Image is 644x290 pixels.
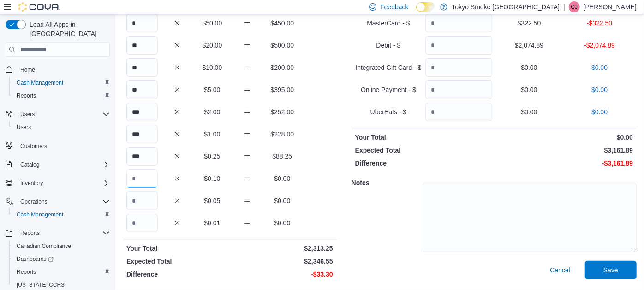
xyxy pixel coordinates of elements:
a: Canadian Compliance [13,241,75,252]
span: Cash Management [13,77,110,88]
p: $2,346.55 [232,257,333,266]
span: Inventory [20,179,43,187]
span: Dashboards [13,253,110,265]
span: Reports [17,92,36,99]
p: $500.00 [267,41,298,50]
input: Quantity [425,80,492,99]
button: Inventory [17,178,47,189]
button: Reports [17,228,43,239]
p: $5.00 [197,85,228,94]
a: Dashboards [13,253,57,265]
span: Users [17,123,31,131]
button: Operations [17,196,51,207]
p: Online Payment - $ [355,85,422,94]
p: Difference [126,270,228,279]
p: $3,161.89 [496,146,633,155]
span: Reports [20,229,40,237]
p: $395.00 [267,85,298,94]
p: $2,313.25 [232,244,333,253]
input: Quantity [126,214,158,232]
input: Quantity [425,58,492,77]
p: UberEats - $ [355,107,422,117]
p: $0.00 [267,174,298,183]
p: MasterCard - $ [355,19,422,28]
p: $450.00 [267,19,298,28]
p: $0.05 [197,196,228,205]
p: $88.25 [267,152,298,161]
button: Reports [9,89,113,102]
button: Cash Management [9,208,113,221]
a: Reports [13,90,40,101]
span: Home [17,63,110,75]
span: [US_STATE] CCRS [17,281,65,289]
button: Users [9,121,113,134]
p: $0.00 [566,85,633,94]
input: Quantity [425,103,492,121]
p: $0.10 [197,174,228,183]
p: Debit - $ [355,41,422,50]
button: Catalog [2,158,113,171]
button: Users [2,108,113,121]
button: Reports [9,265,113,278]
span: Load All Apps in [GEOGRAPHIC_DATA] [26,20,110,38]
p: Your Total [126,244,228,253]
p: Integrated Gift Card - $ [355,63,422,72]
span: Users [17,109,110,120]
span: CJ [571,1,578,12]
p: $0.00 [496,107,563,117]
p: -$2,074.89 [566,41,633,50]
input: Quantity [425,14,492,32]
button: Inventory [2,177,113,190]
p: Expected Total [355,146,492,155]
span: Users [13,122,110,133]
span: Catalog [20,161,39,168]
p: [PERSON_NAME] [584,1,637,12]
span: Catalog [17,159,110,170]
span: Reports [17,228,110,239]
input: Quantity [126,147,158,166]
p: $0.00 [267,218,298,228]
p: $0.25 [197,152,228,161]
a: Customers [17,141,51,152]
p: $0.00 [496,63,563,72]
p: Difference [355,159,492,168]
p: $0.00 [566,63,633,72]
p: $200.00 [267,63,298,72]
p: $1.00 [197,130,228,139]
span: Operations [20,198,48,205]
span: Cash Management [13,209,110,220]
button: Reports [2,227,113,240]
input: Quantity [126,14,158,32]
input: Quantity [126,80,158,99]
p: $0.01 [197,218,228,228]
input: Quantity [126,125,158,143]
span: Canadian Compliance [13,241,110,252]
p: $252.00 [267,107,298,117]
span: Users [20,111,35,118]
a: Dashboards [9,253,113,265]
p: -$33.30 [232,270,333,279]
button: Save [585,261,637,279]
button: Home [2,62,113,76]
p: | [563,1,565,12]
input: Quantity [126,36,158,55]
h5: Notes [352,173,421,192]
p: $0.00 [496,85,563,94]
span: Cash Management [17,211,63,218]
p: $322.50 [496,19,563,28]
p: $20.00 [197,41,228,50]
p: $0.00 [566,107,633,117]
input: Quantity [126,169,158,188]
p: -$3,161.89 [496,159,633,168]
span: Dashboards [17,255,54,263]
input: Quantity [126,103,158,121]
input: Quantity [126,191,158,210]
p: $228.00 [267,130,298,139]
button: Users [17,109,38,120]
p: $10.00 [197,63,228,72]
a: Cash Management [13,77,67,88]
p: $2.00 [197,107,228,117]
input: Dark Mode [416,2,435,12]
span: Inventory [17,178,110,189]
span: Customers [20,142,47,150]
